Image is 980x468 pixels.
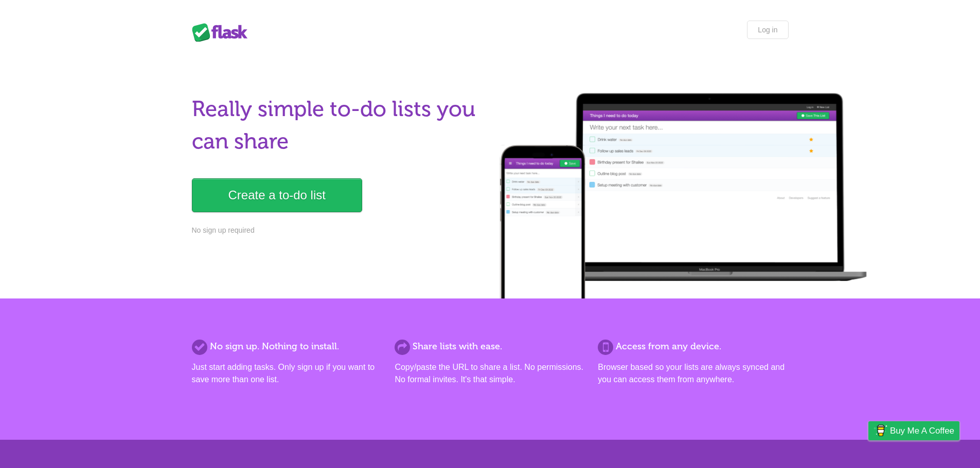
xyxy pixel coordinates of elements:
span: Buy me a coffee [890,422,954,440]
p: Just start adding tasks. Only sign up if you want to save more than one list. [192,361,382,386]
div: Flask Lists [192,23,254,42]
a: Create a to-do list [192,178,362,212]
h2: Share lists with ease. [395,340,585,353]
h2: Access from any device. [598,340,788,353]
h1: Really simple to-do lists you can share [192,93,484,158]
p: No sign up required [192,225,484,236]
img: Buy me a coffee [874,422,887,439]
p: Copy/paste the URL to share a list. No permissions. No formal invites. It's that simple. [395,361,585,386]
a: Buy me a coffee [868,421,959,440]
a: Log in [747,21,788,39]
h2: No sign up. Nothing to install. [192,340,382,353]
p: Browser based so your lists are always synced and you can access them from anywhere. [598,361,788,386]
